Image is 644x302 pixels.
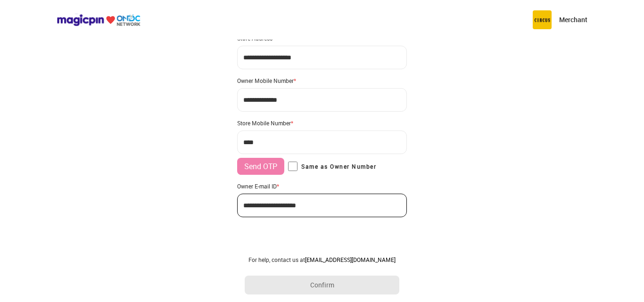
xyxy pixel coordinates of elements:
div: Owner E-mail ID [237,182,407,190]
p: Merchant [559,15,587,24]
div: Owner Mobile Number [237,77,407,84]
button: Send OTP [237,158,284,175]
a: [EMAIL_ADDRESS][DOMAIN_NAME] [305,256,396,263]
input: Same as Owner Number [288,162,297,171]
div: For help, contact us at [245,256,399,263]
img: circus.b677b59b.png [533,10,552,29]
div: Store Mobile Number [237,119,407,127]
button: Confirm [245,276,399,294]
img: ondc-logo-new-small.8a59708e.svg [57,14,140,26]
label: Same as Owner Number [288,162,376,171]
